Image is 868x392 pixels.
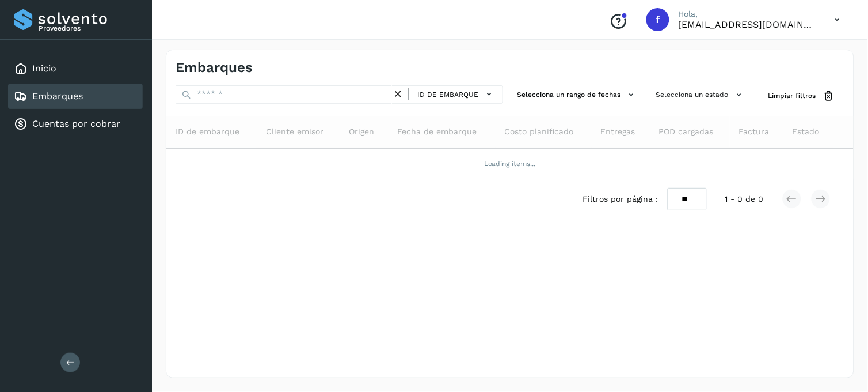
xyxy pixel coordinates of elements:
div: Embarques [8,84,143,109]
span: ID de embarque [417,89,478,100]
a: Embarques [32,91,83,101]
span: Cliente emisor [266,126,323,138]
span: ID de embarque [176,126,239,138]
p: Proveedores [39,24,138,32]
button: Selecciona un rango de fechas [513,85,642,104]
span: Entregas [601,126,635,138]
span: Factura [739,126,770,138]
a: Inicio [32,63,56,74]
td: Loading items... [166,149,854,179]
a: Cuentas por cobrar [32,118,120,129]
span: Estado [793,126,820,138]
span: Filtros por página : [583,193,658,205]
div: Inicio [8,56,143,81]
span: 1 - 0 de 0 [725,193,764,205]
div: Cuentas por cobrar [8,111,143,137]
span: Origen [349,126,375,138]
span: Limpiar filtros [768,91,816,101]
h4: Embarques [176,59,253,76]
p: facturacion@protransport.com.mx [679,19,817,30]
button: ID de embarque [414,86,498,103]
button: Limpiar filtros [759,85,844,107]
button: Selecciona un estado [652,85,750,104]
span: POD cargadas [658,126,713,138]
span: Costo planificado [505,126,574,138]
span: Fecha de embarque [397,126,477,138]
p: Hola, [679,9,817,19]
